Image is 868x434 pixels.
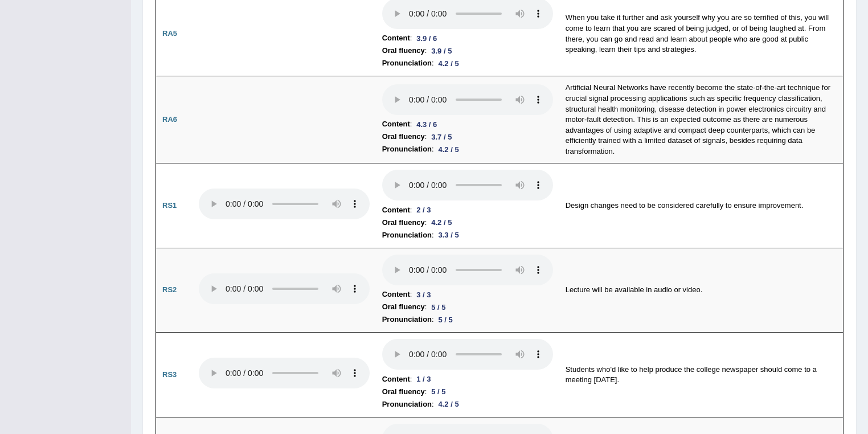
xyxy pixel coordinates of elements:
li: : [382,204,553,216]
b: Content [382,288,410,301]
li: : [382,143,553,155]
b: Pronunciation [382,313,432,326]
li: : [382,386,553,398]
b: RA5 [162,29,177,38]
div: 1 / 3 [412,373,435,385]
li: : [382,32,553,44]
td: Lecture will be available in audio or video. [559,248,844,333]
div: 3.3 / 5 [434,229,464,241]
b: Oral fluency [382,44,425,57]
td: Design changes need to be considered carefully to ensure improvement. [559,163,844,248]
div: 2 / 3 [412,204,435,216]
div: 4.2 / 5 [434,398,464,410]
b: Content [382,118,410,130]
b: Content [382,373,410,386]
div: 5 / 5 [427,301,450,313]
li: : [382,398,553,411]
li: : [382,118,553,130]
b: Content [382,204,410,216]
li: : [382,44,553,57]
div: 3.7 / 5 [427,131,456,143]
div: 5 / 5 [427,386,450,398]
b: Oral fluency [382,130,425,143]
b: Pronunciation [382,398,432,411]
li: : [382,57,553,69]
div: 5 / 5 [434,314,457,326]
li: : [382,288,553,301]
b: Content [382,32,410,44]
b: Oral fluency [382,386,425,398]
b: Pronunciation [382,57,432,69]
div: 4.3 / 6 [412,118,441,130]
b: RS2 [162,285,177,294]
div: 3.9 / 5 [427,45,456,57]
li: : [382,130,553,143]
div: 4.2 / 5 [434,58,464,69]
b: RS1 [162,201,177,210]
td: Students who'd like to help produce the college newspaper should come to a meeting [DATE]. [559,333,844,417]
div: 3 / 3 [412,289,435,301]
b: Pronunciation [382,229,432,241]
li: : [382,373,553,386]
b: RA6 [162,115,177,124]
li: : [382,216,553,229]
b: Oral fluency [382,216,425,229]
li: : [382,313,553,326]
li: : [382,229,553,241]
td: Artificial Neural Networks have recently become the state-of-the-art technique for crucial signal... [559,76,844,163]
div: 4.2 / 5 [427,216,456,228]
li: : [382,301,553,313]
div: 4.2 / 5 [434,144,464,155]
b: RS3 [162,370,177,379]
b: Pronunciation [382,143,432,155]
b: Oral fluency [382,301,425,313]
div: 3.9 / 6 [412,32,441,44]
